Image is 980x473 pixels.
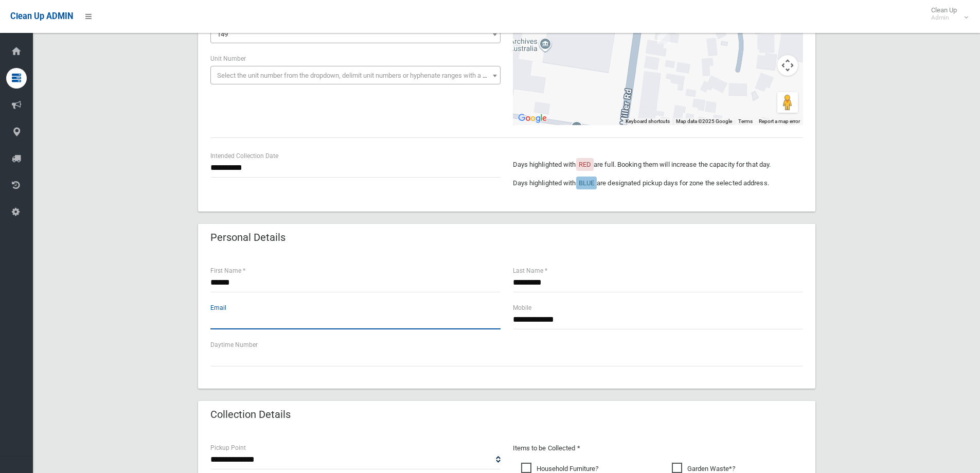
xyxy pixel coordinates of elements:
[759,118,800,124] a: Report a map error
[210,25,501,43] span: 149
[515,112,549,125] a: Open this area in Google Maps (opens a new window)
[777,92,798,113] button: Drag Pegman onto the map to open Street View
[513,442,803,454] p: Items to be Collected *
[657,27,670,44] div: 149 Miller Road, CHESTER HILL NSW 2162
[213,27,498,42] span: 149
[217,30,228,38] span: 149
[513,177,803,189] p: Days highlighted with are designated pickup days for zone the selected address.
[198,405,303,425] header: Collection Details
[579,179,594,187] span: BLUE
[931,14,957,22] small: Admin
[777,55,798,76] button: Map camera controls
[926,6,967,22] span: Clean Up
[676,118,732,124] span: Map data ©2025 Google
[738,118,753,124] a: Terms (opens in new tab)
[579,161,591,168] span: RED
[513,159,803,171] p: Days highlighted with are full. Booking them will increase the capacity for that day.
[515,112,549,125] img: Google
[198,227,298,248] header: Personal Details
[626,118,670,125] button: Keyboard shortcuts
[10,11,73,21] span: Clean Up ADMIN
[217,72,505,79] span: Select the unit number from the dropdown, delimit unit numbers or hyphenate ranges with a comma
